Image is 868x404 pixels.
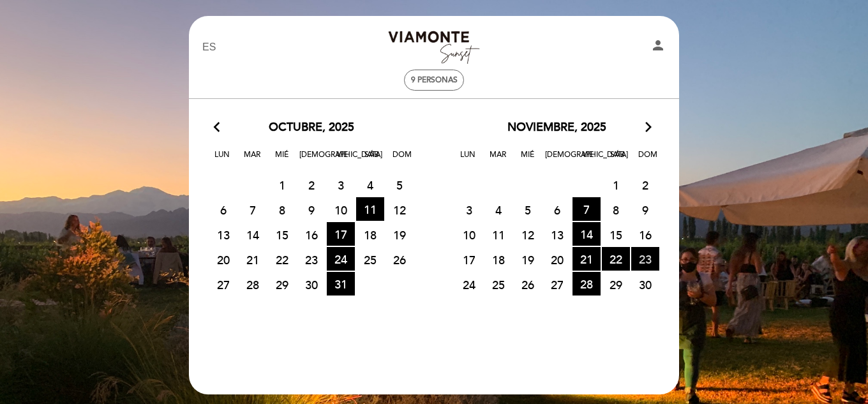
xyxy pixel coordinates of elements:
span: 23 [297,248,325,271]
span: 10 [327,198,355,221]
span: 17 [455,248,483,271]
span: 5 [514,198,542,221]
span: 11 [356,197,384,221]
span: 8 [602,198,630,221]
span: noviembre, 2025 [507,119,606,136]
span: 16 [297,223,325,246]
span: 31 [327,272,355,296]
span: 3 [455,198,483,221]
span: 14 [239,223,267,246]
span: 18 [484,248,513,271]
span: Vie [575,148,601,172]
span: Mar [485,148,511,172]
span: 6 [543,198,571,221]
span: 20 [543,248,571,271]
span: 26 [514,273,542,296]
span: 22 [268,248,296,271]
span: 17 [327,222,355,246]
span: 18 [356,223,384,246]
span: Dom [389,148,415,172]
span: 11 [484,223,513,246]
span: 15 [268,223,296,246]
span: [DEMOGRAPHIC_DATA] [545,148,571,172]
span: 1 [268,173,296,197]
span: 26 [385,248,414,271]
span: 25 [484,273,513,296]
i: person [650,38,666,53]
i: arrow_forward_ios [643,119,654,136]
span: 28 [239,273,267,296]
span: 24 [327,247,355,271]
span: 19 [385,223,414,246]
span: Mié [269,148,295,172]
span: 22 [602,247,630,271]
span: Mar [239,148,265,172]
span: 16 [631,223,659,246]
span: 14 [572,222,601,246]
span: 1 [602,173,630,197]
span: Mié [515,148,541,172]
span: 9 personas [411,75,458,85]
span: 21 [239,248,267,271]
span: 28 [572,272,601,296]
span: 15 [602,223,630,246]
span: 21 [572,247,601,271]
span: 24 [455,273,483,296]
span: 13 [543,223,571,246]
span: 4 [356,173,384,197]
span: 23 [631,247,659,271]
span: 30 [631,273,659,296]
span: Lun [209,148,235,172]
span: 7 [572,197,601,221]
span: octubre, 2025 [269,119,354,136]
span: Lun [455,148,481,172]
span: 9 [297,198,325,221]
span: 19 [514,248,542,271]
span: 8 [268,198,296,221]
span: 27 [209,273,237,296]
span: 12 [514,223,542,246]
span: 6 [209,198,237,221]
i: arrow_back_ios [214,119,225,136]
span: 13 [209,223,237,246]
span: 2 [297,173,325,197]
span: 27 [543,273,571,296]
span: 10 [455,223,483,246]
span: Sáb [605,148,631,172]
span: Sáb [359,148,385,172]
a: Bodega Viamonte Sunset [354,30,514,65]
button: person [650,38,666,57]
span: 3 [327,173,355,197]
span: 25 [356,248,384,271]
span: [DEMOGRAPHIC_DATA] [299,148,325,172]
span: Vie [329,148,355,172]
span: Dom [635,148,661,172]
span: 5 [385,173,414,197]
span: 29 [268,273,296,296]
span: 9 [631,198,659,221]
span: 7 [239,198,267,221]
span: 20 [209,248,237,271]
span: 29 [602,273,630,296]
span: 2 [631,173,659,197]
span: 12 [385,198,414,221]
span: 4 [484,198,513,221]
span: 30 [297,273,325,296]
